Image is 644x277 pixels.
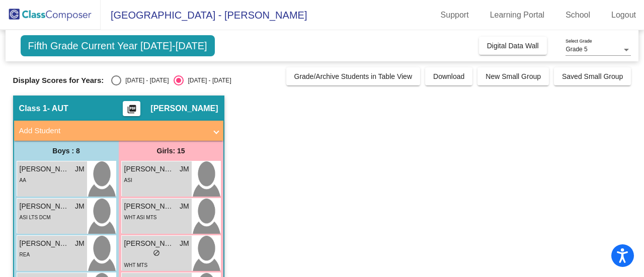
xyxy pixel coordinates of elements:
[554,67,631,85] button: Saved Small Group
[557,7,598,23] a: School
[119,141,223,161] div: Girls: 15
[153,249,160,256] span: do_not_disturb_alt
[20,177,26,183] span: AA
[124,177,132,183] span: ASI
[21,35,215,56] span: Fifth Grade Current Year [DATE]-[DATE]
[13,76,104,85] span: Display Scores for Years:
[47,104,68,114] span: - AUT
[124,201,175,212] span: [PERSON_NAME]
[180,238,189,249] span: JM
[433,7,477,23] a: Support
[124,164,175,174] span: [PERSON_NAME]
[75,238,85,249] span: JM
[14,141,119,161] div: Boys : 8
[433,72,464,80] span: Download
[14,121,223,141] mat-expansion-panel-header: Add Student
[180,164,189,174] span: JM
[477,67,549,85] button: New Small Group
[425,67,472,85] button: Download
[75,164,85,174] span: JM
[20,215,51,220] span: ASI LTS DCM
[20,238,70,249] span: [PERSON_NAME]
[123,101,140,116] button: Print Students Details
[20,201,70,212] span: [PERSON_NAME]
[294,72,413,80] span: Grade/Archive Students in Table View
[180,201,189,212] span: JM
[286,67,421,85] button: Grade/Archive Students in Table View
[111,75,231,85] mat-radio-group: Select an option
[150,104,218,114] span: [PERSON_NAME]
[562,72,623,80] span: Saved Small Group
[20,164,70,174] span: [PERSON_NAME]
[479,37,547,55] button: Digital Data Wall
[121,76,169,85] div: [DATE] - [DATE]
[487,42,539,50] span: Digital Data Wall
[566,46,587,53] span: Grade 5
[19,104,47,114] span: Class 1
[184,76,231,85] div: [DATE] - [DATE]
[124,238,175,249] span: [PERSON_NAME]
[603,7,644,23] a: Logout
[486,72,541,80] span: New Small Group
[19,125,206,137] mat-panel-title: Add Student
[124,262,147,268] span: WHT MTS
[75,201,85,212] span: JM
[101,7,307,23] span: [GEOGRAPHIC_DATA] - [PERSON_NAME]
[482,7,553,23] a: Learning Portal
[126,104,138,118] mat-icon: picture_as_pdf
[20,252,30,257] span: REA
[124,215,157,220] span: WHT ASI MTS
